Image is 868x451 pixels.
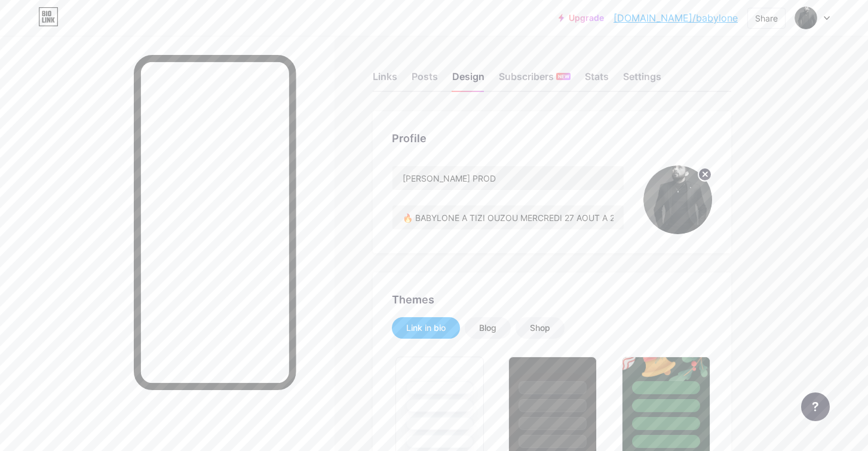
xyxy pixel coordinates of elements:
input: Bio [392,205,624,229]
div: Share [755,12,778,24]
a: Upgrade [559,13,604,23]
div: Stats [585,69,609,91]
div: Link in bio [406,322,446,334]
img: WAZO Tourism [643,165,712,234]
input: Name [392,166,624,190]
div: Design [452,69,484,91]
div: Profile [392,130,712,146]
div: Settings [623,69,661,91]
div: Shop [530,322,550,334]
div: Subscribers [499,69,571,91]
div: Themes [392,292,712,308]
a: [DOMAIN_NAME]/babylone [614,11,738,25]
span: NEW [558,73,569,80]
div: Posts [412,69,438,91]
div: Links [373,69,397,91]
div: Blog [479,322,496,334]
img: WAZO Tourism [795,7,817,29]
